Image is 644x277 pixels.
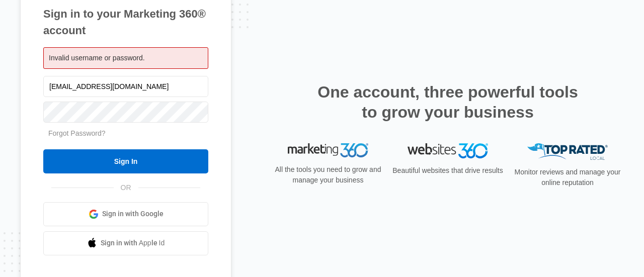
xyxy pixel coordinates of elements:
span: OR [114,182,138,193]
a: Forgot Password? [48,129,106,137]
a: Sign in with Google [43,202,208,226]
span: Sign in with Apple Id [101,238,165,248]
span: Invalid username or password. [49,54,145,62]
input: Sign In [43,149,208,173]
img: Marketing 360 [288,143,368,157]
span: Sign in with Google [102,209,164,219]
img: Top Rated Local [527,143,608,160]
input: Email [43,76,208,97]
a: Sign in with Apple Id [43,231,208,255]
p: Monitor reviews and manage your online reputation [511,167,624,188]
h2: One account, three powerful tools to grow your business [314,82,581,122]
p: Beautiful websites that drive results [391,165,504,176]
p: All the tools you need to grow and manage your business [272,164,384,186]
img: Websites 360 [408,143,488,158]
h1: Sign in to your Marketing 360® account [43,6,208,39]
